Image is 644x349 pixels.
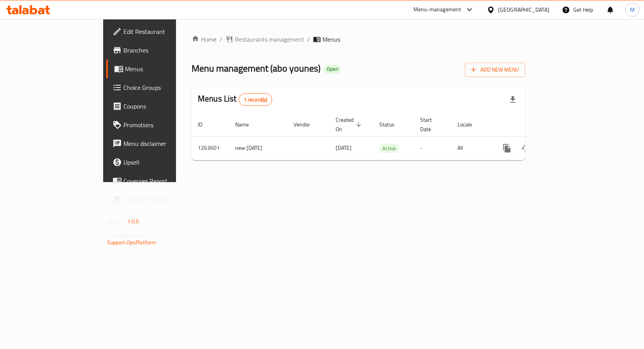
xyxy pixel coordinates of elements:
span: Vendor [294,120,320,129]
span: 1 record(s) [239,96,272,103]
div: Total records count [239,93,273,106]
span: Promotions [123,120,204,130]
a: Choice Groups [106,78,211,97]
button: Change Status [516,139,535,158]
a: Promotions [106,116,211,134]
span: Edit Restaurant [123,27,204,36]
li: / [220,35,222,44]
th: Actions [491,113,579,137]
a: Menu disclaimer [106,134,211,153]
span: Menus [125,64,204,74]
span: Add New Menu [471,65,519,75]
a: Support.OpsPlatform [107,237,157,247]
span: Coverage Report [123,176,204,186]
span: Menus [322,35,340,44]
h2: Menus List [198,93,272,106]
div: [GEOGRAPHIC_DATA] [498,5,549,14]
span: Name [235,120,259,129]
div: Menu-management [413,5,461,14]
span: Menu disclaimer [123,139,204,148]
span: Active [379,144,399,153]
a: Branches [106,41,211,60]
span: Get support on: [107,230,143,240]
span: Grocery Checklist [123,195,204,204]
li: / [307,35,310,44]
button: more [498,139,516,158]
span: Choice Groups [123,83,204,92]
td: - [414,136,451,160]
div: Active [379,144,399,153]
div: Open [324,65,341,74]
span: Restaurants management [235,35,304,44]
span: Menu management ( abo younes ) [192,60,320,77]
span: Branches [123,46,204,55]
a: Coverage Report [106,172,211,190]
span: Status [379,120,405,129]
td: new [DATE] [229,136,287,160]
td: All [451,136,491,160]
span: Coupons [123,102,204,111]
span: M [630,5,635,14]
span: Locale [457,120,482,129]
nav: breadcrumb [192,35,525,44]
span: 1.0.0 [127,216,139,226]
a: Grocery Checklist [106,190,211,209]
span: Start Date [420,115,442,134]
a: Coupons [106,97,211,116]
a: Restaurants management [225,35,304,44]
a: Edit Restaurant [106,22,211,41]
a: Menus [106,60,211,78]
span: [DATE] [336,143,352,153]
span: Upsell [123,158,204,167]
table: enhanced table [192,113,579,160]
span: Created On [336,115,364,134]
div: Export file [503,90,522,109]
button: Add New Menu [465,63,525,77]
span: Open [324,66,341,72]
span: Version: [107,216,126,226]
span: ID [198,120,213,129]
a: Upsell [106,153,211,172]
